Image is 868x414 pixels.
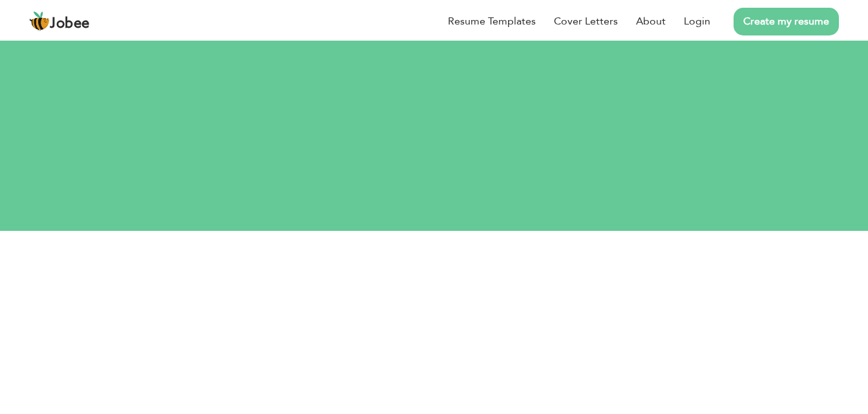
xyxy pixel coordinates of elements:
[734,8,839,35] a: Create my resume
[684,14,710,29] a: Login
[636,14,666,29] a: About
[50,17,90,31] span: Jobee
[29,11,90,32] a: Jobee
[554,14,618,29] a: Cover Letters
[29,11,50,32] img: jobee.io
[448,14,536,29] a: Resume Templates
